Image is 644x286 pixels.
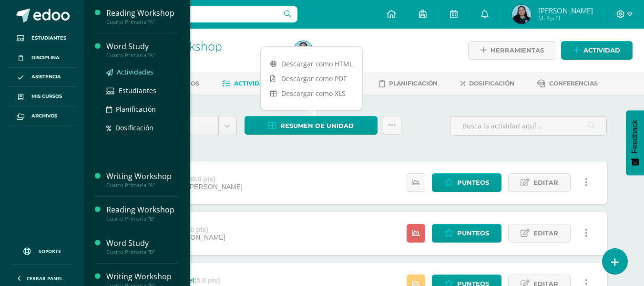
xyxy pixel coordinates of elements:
[8,106,76,126] a: Archivos
[106,249,179,255] div: Cuarto Primaria "B"
[117,67,153,76] span: Actividades
[186,175,215,183] strong: (30.0 pts)
[106,52,179,59] div: Cuarto Primaria "A"
[8,48,76,68] a: Disciplina
[106,104,179,115] a: Planificación
[115,123,153,132] span: Dosificación
[549,80,598,87] span: Conferencias
[167,183,243,191] span: [DATE][PERSON_NAME]
[31,34,66,42] span: Estudiantes
[379,76,438,91] a: Planificación
[8,87,76,106] a: Mis cursos
[106,238,179,249] div: Word Study
[106,182,179,189] div: Cuarto Primaria "A"
[261,56,362,71] a: Descargar como HTML
[222,76,276,91] a: Actividades
[106,204,179,222] a: Reading WorkshopCuarto Primaria "B"
[561,41,633,60] a: Actividad
[27,275,63,282] span: Cerrar panel
[537,76,598,91] a: Conferencias
[457,174,489,191] span: Punteos
[460,76,514,91] a: Dosificación
[512,5,531,24] img: 8c46c7f4271155abb79e2bc50b6ca956.png
[106,41,179,52] div: Word Study
[31,54,60,62] span: Disciplina
[583,42,620,59] span: Actividad
[179,226,208,233] strong: (10.0 pts)
[245,116,378,135] a: Resumen de unidad
[106,204,179,215] div: Reading Workshop
[8,29,76,48] a: Estudiantes
[106,85,179,96] a: Estudiantes
[106,122,179,133] a: Dosificación
[432,173,501,192] a: Punteos
[116,105,156,114] span: Planificación
[106,66,179,77] a: Actividades
[31,73,61,81] span: Asistencia
[106,171,179,182] div: Writing Workshop
[626,110,644,175] button: Feedback - Mostrar encuesta
[389,80,438,87] span: Planificación
[106,41,179,59] a: Word StudyCuarto Primaria "A"
[491,42,544,59] span: Herramientas
[106,215,179,222] div: Cuarto Primaria "B"
[106,8,179,19] div: Reading Workshop
[450,117,606,135] input: Busca la actividad aquí...
[432,224,501,243] a: Punteos
[106,238,179,255] a: Word StudyCuarto Primaria "B"
[90,6,297,22] input: Busca un usuario...
[261,71,362,86] a: Descargar como PDF
[261,86,362,101] a: Descargar como XLS
[533,174,558,191] span: Editar
[468,41,556,60] a: Herramientas
[538,14,593,22] span: Mi Perfil
[280,117,354,135] span: Resumen de unidad
[11,238,72,262] a: Soporte
[120,39,282,53] h1: Reading Workshop
[294,41,313,60] img: 8c46c7f4271155abb79e2bc50b6ca956.png
[106,8,179,25] a: Reading WorkshopCuarto Primaria "A"
[120,53,282,62] div: Cuarto Primaria 'B'
[31,112,57,120] span: Archivos
[39,248,61,254] span: Soporte
[194,276,220,284] strong: (5.0 pts)
[119,86,156,95] span: Estudiantes
[457,224,489,242] span: Punteos
[469,80,514,87] span: Dosificación
[106,271,179,282] div: Writing Workshop
[106,19,179,25] div: Cuarto Primaria "A"
[631,120,639,153] span: Feedback
[31,93,62,100] span: Mis cursos
[538,6,593,15] span: [PERSON_NAME]
[8,68,76,87] a: Asistencia
[106,171,179,189] a: Writing WorkshopCuarto Primaria "A"
[234,80,276,87] span: Actividades
[533,224,558,242] span: Editar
